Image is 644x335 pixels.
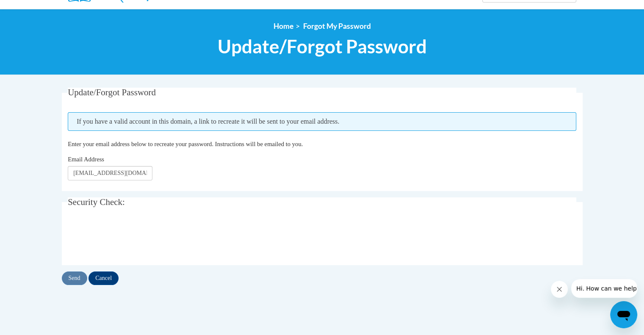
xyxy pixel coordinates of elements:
[68,141,303,147] span: Enter your email address below to recreate your password. Instructions will be emailed to you.
[218,35,427,58] span: Update/Forgot Password
[68,112,576,131] span: If you have a valid account in this domain, a link to recreate it will be sent to your email addr...
[68,166,152,180] input: Email
[68,87,156,97] span: Update/Forgot Password
[88,271,119,285] input: Cancel
[571,279,637,298] iframe: Message from company
[610,301,637,328] iframe: Button to launch messaging window
[303,22,371,30] span: Forgot My Password
[68,197,125,207] span: Security Check:
[5,6,69,13] span: Hi. How can we help?
[68,156,104,163] span: Email Address
[551,281,568,298] iframe: Close message
[274,22,293,30] a: Home
[68,221,196,255] iframe: reCAPTCHA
